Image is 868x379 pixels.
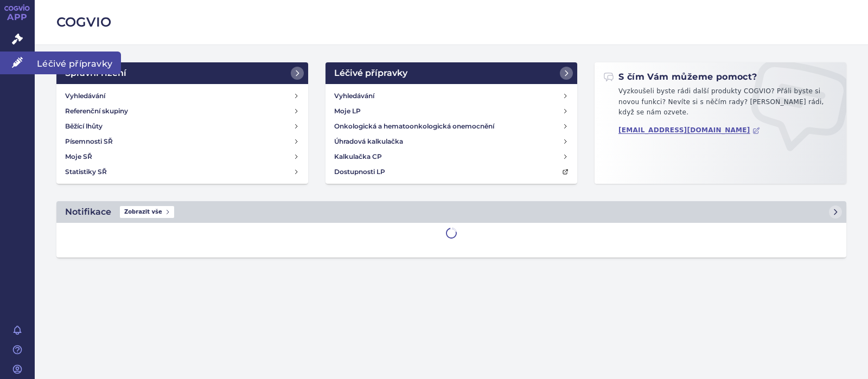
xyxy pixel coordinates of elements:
a: NotifikaceZobrazit vše [56,201,846,223]
span: Zobrazit vše [120,206,174,218]
h4: Dostupnosti LP [334,166,385,177]
h4: Vyhledávání [65,91,105,101]
a: Vyhledávání [61,88,304,104]
h4: Kalkulačka CP [334,151,382,162]
h2: S čím Vám můžeme pomoct? [603,71,757,83]
a: Úhradová kalkulačka [330,134,573,149]
h4: Onkologická a hematoonkologická onemocnění [334,121,494,132]
h4: Statistiky SŘ [65,166,107,177]
a: Referenční skupiny [61,104,304,119]
a: Písemnosti SŘ [61,134,304,149]
a: Onkologická a hematoonkologická onemocnění [330,119,573,134]
a: Statistiky SŘ [61,164,304,179]
a: Správní řízení [56,62,308,84]
h4: Moje SŘ [65,151,92,162]
a: Kalkulačka CP [330,149,573,164]
h2: Léčivé přípravky [334,67,407,80]
a: Běžící lhůty [61,119,304,134]
a: Vyhledávání [330,88,573,104]
a: Dostupnosti LP [330,164,573,179]
h2: COGVIO [56,13,846,31]
a: Moje LP [330,104,573,119]
h4: Běžící lhůty [65,121,103,132]
h4: Úhradová kalkulačka [334,136,403,147]
h4: Moje LP [334,106,361,117]
a: [EMAIL_ADDRESS][DOMAIN_NAME] [618,126,760,134]
span: Léčivé přípravky [35,52,121,74]
h2: Notifikace [65,205,111,219]
p: Vyzkoušeli byste rádi další produkty COGVIO? Přáli byste si novou funkci? Nevíte si s něčím rady?... [603,86,838,123]
a: Léčivé přípravky [325,62,577,84]
h4: Referenční skupiny [65,106,128,117]
h4: Vyhledávání [334,91,374,101]
a: Moje SŘ [61,149,304,164]
h4: Písemnosti SŘ [65,136,113,147]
